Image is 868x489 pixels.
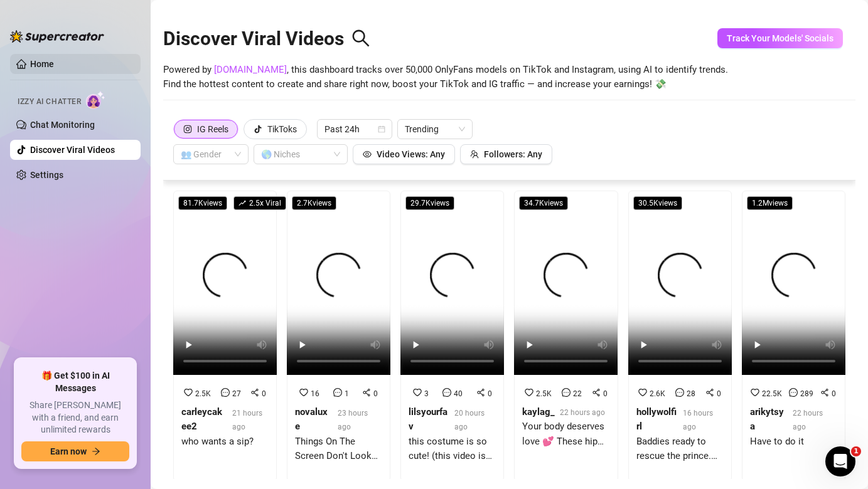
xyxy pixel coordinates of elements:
[292,196,336,210] span: 2.7K views
[560,408,605,417] span: 22 hours ago
[454,409,485,431] span: 20 hours ago
[299,388,308,397] span: heart
[592,388,601,397] span: share-alt
[21,370,129,394] span: 🎁 Get $100 in AI Messages
[86,91,105,109] img: AI Chatter
[233,196,286,210] span: 2.5 x Viral
[30,170,63,180] a: Settings
[747,196,793,210] span: 1.2M views
[573,389,582,398] span: 22
[295,434,382,464] div: Things On The Screen Don't Look As Hot As In Person 🔥⁠ ⁠🔎 [PERSON_NAME] Bralette⁠ 🔎Tall Call It E...
[470,150,479,159] span: team
[10,30,104,43] img: logo-BBDzfeDw.svg
[30,145,115,155] a: Discover Viral Videos
[345,389,349,398] span: 1
[295,406,328,433] strong: novaluxe
[562,388,571,397] span: message
[353,144,455,164] button: Video Views: Any
[363,150,372,159] span: eye
[636,434,724,464] div: Baddies ready to rescue the prince. Armor by @wimmer_arts Photos by @fxdandy Shot at @bogenwaldla...
[30,59,54,69] a: Home
[214,64,287,75] a: [DOMAIN_NAME]
[195,389,211,398] span: 2.5K
[181,434,269,450] div: who wants a sip?
[287,191,390,481] a: 2.7Kviews1610novaluxe23 hours agoThings On The Screen Don't Look As Hot As In Person 🔥⁠ ⁠🔎 [PERSO...
[519,196,568,210] span: 34.7K views
[50,446,87,456] span: Earn now
[324,120,385,139] span: Past 24h
[484,149,542,159] span: Followers: Any
[232,389,241,398] span: 27
[184,388,193,397] span: heart
[163,27,370,51] h2: Discover Viral Videos
[377,149,445,159] span: Video Views: Any
[825,446,855,476] iframe: Intercom live chat
[683,409,713,431] span: 16 hours ago
[750,434,837,450] div: Have to do it
[820,388,829,397] span: share-alt
[525,388,533,397] span: heart
[92,447,100,456] span: arrow-right
[221,388,230,397] span: message
[476,388,485,397] span: share-alt
[800,389,813,398] span: 289
[636,406,677,433] strong: hollywolfirl
[705,388,714,397] span: share-alt
[638,388,647,397] span: heart
[30,120,95,130] a: Chat Monitoring
[351,29,370,48] span: search
[751,388,759,397] span: heart
[687,389,695,398] span: 28
[262,389,266,398] span: 0
[183,125,192,134] span: instagram
[405,120,465,139] span: Trending
[727,33,833,43] span: Track Your Models' Socials
[717,389,721,398] span: 0
[424,389,429,398] span: 3
[789,388,798,397] span: message
[197,120,228,139] div: IG Reels
[333,388,342,397] span: message
[409,406,447,433] strong: lilsyourfav
[173,191,277,481] a: 81.7Kviewsrise2.5x Viral2.5K270carleycakee221 hours agowho wants a sip?
[405,196,454,210] span: 29.7K views
[488,389,492,398] span: 0
[460,144,552,164] button: Followers: Any
[400,191,504,481] a: 29.7Kviews3400lilsyourfav20 hours agothis costume is so cute! (this video is from last year)
[254,125,262,134] span: tik-tok
[178,196,227,210] span: 81.7K views
[18,96,81,108] span: Izzy AI Chatter
[238,199,246,207] span: rise
[633,196,682,210] span: 30.5K views
[514,191,618,481] a: 34.7Kviews2.5K220kaylag_22 hours agoYour body deserves love 💕 These hip stretches are your little...
[338,409,368,431] span: 23 hours ago
[378,125,385,133] span: calendar
[413,388,422,397] span: heart
[832,389,836,398] span: 0
[232,409,262,431] span: 21 hours ago
[442,388,451,397] span: message
[603,389,608,398] span: 0
[454,389,463,398] span: 40
[373,389,378,398] span: 0
[851,446,861,456] span: 1
[21,399,129,436] span: Share [PERSON_NAME] with a friend, and earn unlimited rewards
[750,406,784,433] strong: arikytsya
[181,406,222,433] strong: carleycakee2
[163,63,728,92] span: Powered by , this dashboard tracks over 50,000 OnlyFans models on TikTok and Instagram, using AI ...
[267,120,297,139] div: TikToks
[409,434,496,464] div: this costume is so cute! (this video is from last year)
[522,419,609,449] div: Your body deserves love 💕 These hip stretches are your little reminder to slow down, release, and...
[717,28,843,48] button: Track Your Models' Socials
[250,388,259,397] span: share-alt
[650,389,665,398] span: 2.6K
[628,191,732,481] a: 30.5Kviews2.6K280hollywolfirl16 hours agoBaddies ready to rescue the prince. Armor by @wimmer_art...
[21,441,129,461] button: Earn nowarrow-right
[762,389,782,398] span: 22.5K
[311,389,319,398] span: 16
[675,388,684,397] span: message
[742,191,845,481] a: 1.2Mviews22.5K2890arikytsya22 hours agoHave to do it
[536,389,552,398] span: 2.5K
[793,409,823,431] span: 22 hours ago
[362,388,371,397] span: share-alt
